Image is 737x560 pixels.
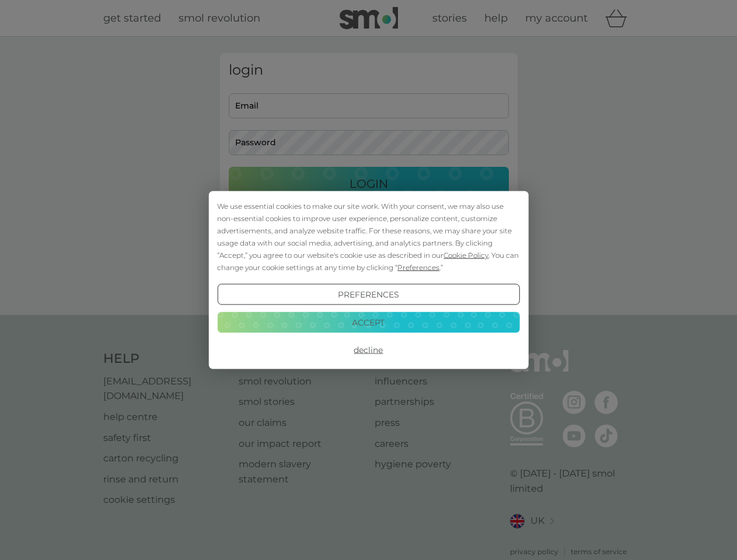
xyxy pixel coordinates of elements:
[217,284,519,305] button: Preferences
[217,200,519,274] div: We use essential cookies to make our site work. With your consent, we may also use non-essential ...
[208,191,528,369] div: Cookie Consent Prompt
[217,311,519,332] button: Accept
[397,263,439,272] span: Preferences
[443,251,488,260] span: Cookie Policy
[217,339,519,360] button: Decline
